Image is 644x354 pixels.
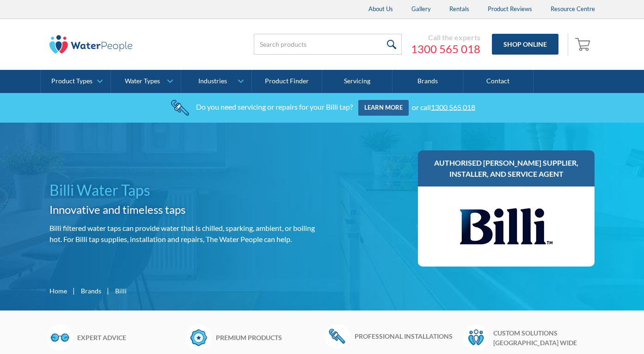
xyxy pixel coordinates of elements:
[573,33,595,56] a: Open cart
[427,157,586,180] h3: Authorised [PERSON_NAME] supplier, installer, and service agent
[47,324,73,350] img: Glasses
[198,77,227,85] div: Industries
[358,100,409,116] a: Learn more
[49,179,319,201] h1: Billi Water Taps
[72,285,76,296] div: |
[111,70,181,93] a: Water Types
[575,37,593,51] img: shopping cart
[412,102,475,111] div: or call
[115,286,127,296] div: Billi
[77,333,181,342] h6: Expert advice
[49,286,67,296] a: Home
[106,285,110,296] div: |
[254,34,402,55] input: Search products
[181,70,251,93] a: Industries
[493,328,597,348] h6: Custom solutions [GEOGRAPHIC_DATA] wide
[411,33,480,42] div: Call the experts
[322,70,393,93] a: Servicing
[411,42,480,56] a: 1300 565 018
[460,196,552,257] img: Billi
[355,331,459,341] h6: Professional installations
[492,34,558,55] a: Shop Online
[431,102,475,111] a: 1300 565 018
[51,77,92,85] div: Product Types
[81,286,101,296] a: Brands
[216,333,320,342] h6: Premium products
[49,35,133,54] img: The Water People
[252,70,322,93] a: Product Finder
[393,70,463,93] a: Brands
[41,70,110,93] a: Product Types
[463,324,489,350] img: Waterpeople Symbol
[325,324,350,348] img: Wrench
[49,223,319,245] p: Billi filtered water taps can provide water that is chilled, sparking, ambient, or boiling hot. F...
[186,324,211,350] img: Badge
[196,102,353,111] div: Do you need servicing or repairs for your Billi tap?
[49,201,319,218] h2: Innovative and timeless taps
[125,77,160,85] div: Water Types
[463,70,534,93] a: Contact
